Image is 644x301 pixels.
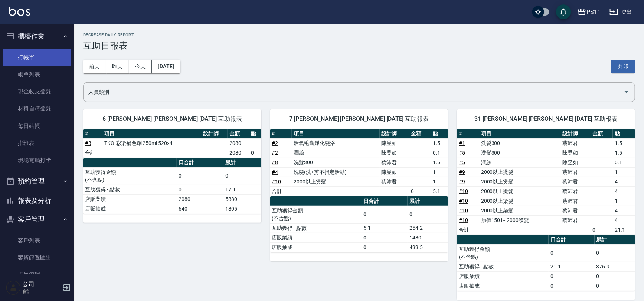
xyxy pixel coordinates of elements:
a: 客資篩選匯出 [3,249,71,266]
td: 0 [362,242,408,252]
th: 金額 [409,129,431,139]
td: 4 [613,206,635,215]
td: 4 [613,177,635,186]
td: 1480 [408,233,448,242]
a: 打帳單 [3,49,71,66]
p: 會計 [23,288,61,295]
td: 店販抽成 [457,281,549,291]
th: 日合計 [362,196,408,206]
td: 互助獲得 - 點數 [83,185,177,194]
td: 2080 [228,148,249,158]
td: 0 [362,233,408,242]
td: 499.5 [408,242,448,252]
td: 潤絲 [479,158,560,167]
td: 蔡沛君 [560,186,591,196]
a: 每日結帳 [3,118,71,135]
td: 2080 [228,138,249,148]
button: 櫃檯作業 [3,27,71,46]
td: 0 [362,206,408,223]
td: 互助獲得金額 (不含點) [83,167,177,185]
th: 點 [613,129,635,139]
button: PS11 [575,4,604,20]
td: 店販業績 [457,271,549,281]
th: 累計 [595,235,635,245]
td: 0 [549,271,595,281]
th: 設計師 [201,129,228,139]
td: 1.5 [431,158,448,167]
a: #9 [459,169,465,175]
td: 21.1 [549,262,595,271]
img: Person [6,280,21,295]
td: 陳昱如 [380,167,409,177]
th: # [270,129,292,139]
td: 洗髮(洗+剪不指定活動) [292,167,380,177]
table: a dense table [83,129,261,158]
table: a dense table [83,158,261,214]
td: 5.1 [431,186,448,196]
td: 合計 [270,186,292,196]
a: #5 [459,159,465,165]
th: 項目 [479,129,560,139]
td: 洗髮300 [292,158,380,167]
td: 互助獲得金額 (不含點) [457,244,549,262]
td: 潤絲 [292,148,380,158]
a: #3 [85,140,91,146]
a: #1 [459,140,465,146]
a: #10 [459,217,468,223]
a: #9 [459,179,465,185]
td: TKO-彩染補色劑 250ml 520x4 [102,138,201,148]
button: Open [621,86,632,98]
a: #8 [272,159,278,165]
table: a dense table [457,235,635,291]
a: 排班表 [3,135,71,152]
td: 陳昱如 [380,138,409,148]
td: 洗髮300 [479,148,560,158]
th: 設計師 [380,129,409,139]
td: 店販抽成 [83,204,177,214]
td: 0 [249,148,261,158]
td: 0 [177,167,223,185]
button: 登出 [607,5,635,19]
th: 累計 [223,158,261,168]
td: 互助獲得 - 點數 [270,223,362,233]
td: 合計 [457,225,479,235]
th: 項目 [292,129,380,139]
td: 1 [431,177,448,186]
td: 活氧毛囊淨化髮浴 [292,138,380,148]
td: 蔡沛君 [560,167,591,177]
th: # [457,129,479,139]
td: 640 [177,204,223,214]
td: 1 [613,196,635,206]
a: #10 [459,198,468,204]
td: 2000以上燙髮 [479,177,560,186]
a: 材料自購登錄 [3,100,71,117]
th: 累計 [408,196,448,206]
td: 合計 [83,148,102,158]
td: 原價1501~2000護髮 [479,215,560,225]
img: Logo [9,7,30,16]
table: a dense table [270,196,448,252]
h3: 互助日報表 [83,40,635,51]
td: 0 [595,244,635,262]
button: 報表及分析 [3,191,71,210]
td: 店販業績 [270,233,362,242]
span: 6 [PERSON_NAME] [PERSON_NAME] [DATE] 互助報表 [92,115,252,123]
a: #10 [459,208,468,214]
a: #10 [272,179,281,185]
th: 日合計 [549,235,595,245]
button: 昨天 [106,60,129,73]
td: 0 [409,186,431,196]
td: 0 [549,244,595,262]
button: 客戶管理 [3,210,71,229]
th: 金額 [228,129,249,139]
th: 設計師 [560,129,591,139]
a: 帳單列表 [3,66,71,83]
td: 蔡沛君 [380,158,409,167]
td: 蔡沛君 [560,215,591,225]
td: 17.1 [223,185,261,194]
td: 0 [595,271,635,281]
input: 人員名稱 [86,86,621,99]
td: 4 [613,186,635,196]
td: 21.1 [613,225,635,235]
td: 0 [591,225,613,235]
